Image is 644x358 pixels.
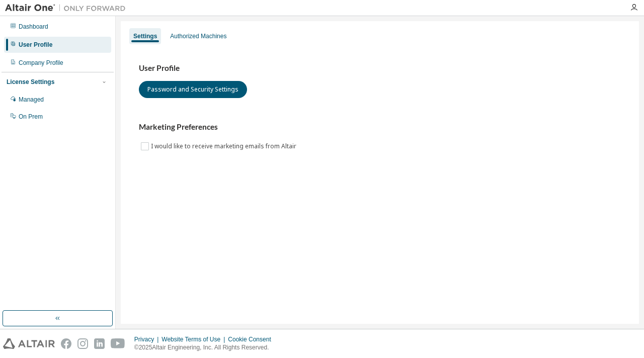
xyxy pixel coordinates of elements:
div: Dashboard [19,23,48,31]
div: Company Profile [19,59,63,67]
div: Website Terms of Use [162,335,228,343]
div: Settings [133,32,157,40]
div: Managed [19,96,44,104]
img: facebook.svg [61,338,71,349]
img: youtube.svg [111,338,125,349]
button: Password and Security Settings [139,81,247,98]
img: altair_logo.svg [3,338,55,349]
div: License Settings [7,78,54,86]
div: Privacy [134,335,162,343]
label: I would like to receive marketing emails from Altair [151,140,298,152]
img: linkedin.svg [94,338,105,349]
div: On Prem [19,113,43,121]
h3: Marketing Preferences [139,122,621,132]
img: instagram.svg [77,338,88,349]
div: Authorized Machines [170,32,226,40]
div: User Profile [19,41,52,49]
p: © 2025 Altair Engineering, Inc. All Rights Reserved. [134,343,277,352]
h3: User Profile [139,63,621,73]
img: Altair One [5,3,131,13]
div: Cookie Consent [228,335,277,343]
